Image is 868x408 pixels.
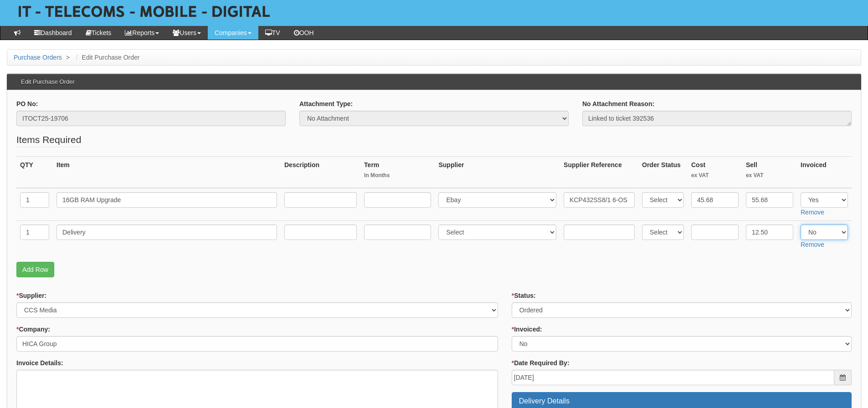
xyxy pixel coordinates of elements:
a: Users [166,26,208,40]
a: OOH [287,26,321,40]
label: Status: [512,291,536,300]
th: QTY [16,156,53,188]
th: Supplier [435,156,560,188]
label: Attachment Type: [299,99,353,108]
th: Term [360,156,435,188]
label: Company: [16,325,50,334]
a: Remove [801,241,824,248]
h3: Edit Purchase Order [16,74,79,90]
a: Purchase Orders [14,54,62,61]
a: Reports [118,26,166,40]
label: Invoice Details: [16,358,63,367]
label: Date Required By: [512,358,570,367]
label: Supplier: [16,291,46,300]
h3: Delivery Details [519,397,844,405]
a: Tickets [79,26,118,40]
textarea: Linked to ticket 392536 [582,111,852,126]
label: No Attachment Reason: [582,99,654,108]
small: ex VAT [746,172,793,179]
label: PO No: [16,99,38,108]
th: Order Status [638,156,688,188]
legend: Items Required [16,133,81,147]
label: Invoiced: [512,325,542,334]
th: Sell [742,156,797,188]
small: In Months [364,172,431,179]
a: Remove [801,209,824,216]
a: TV [258,26,287,40]
th: Invoiced [797,156,852,188]
span: > [64,54,72,61]
th: Cost [688,156,742,188]
th: Supplier Reference [560,156,638,188]
a: Add Row [16,262,54,277]
li: Edit Purchase Order [74,53,140,62]
a: Companies [208,26,258,40]
small: ex VAT [691,172,739,179]
a: Dashboard [27,26,79,40]
th: Item [53,156,281,188]
th: Description [281,156,360,188]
